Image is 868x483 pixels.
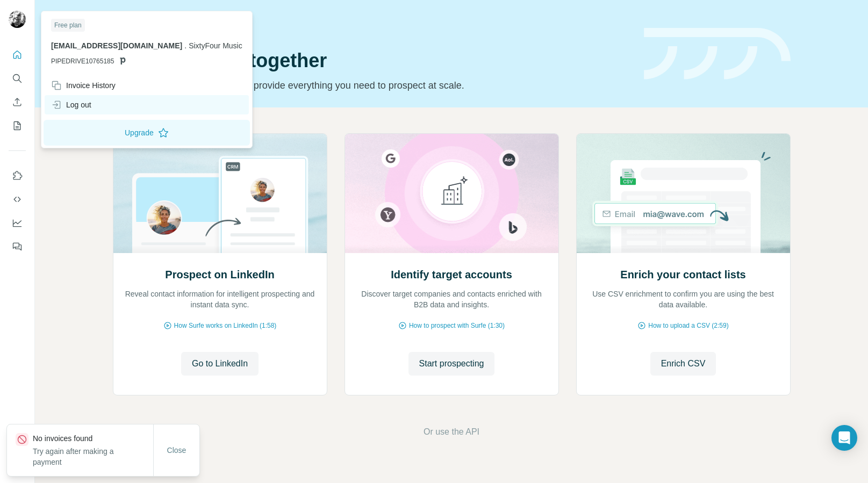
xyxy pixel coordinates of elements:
span: PIPEDRIVE10765185 [51,56,114,66]
h2: Prospect on LinkedIn [165,267,274,282]
button: Dashboard [9,213,26,233]
div: Invoice History [51,80,116,91]
div: Open Intercom Messenger [831,425,857,451]
h2: Identify target accounts [391,267,512,282]
div: Free plan [51,19,85,32]
img: Avatar [9,11,26,28]
button: Or use the API [424,426,479,438]
button: Enrich CSV [9,92,26,112]
button: Close [160,441,194,460]
p: Use CSV enrichment to confirm you are using the best data available. [587,289,779,310]
span: [EMAIL_ADDRESS][DOMAIN_NAME] [51,41,182,50]
img: Prospect on LinkedIn [113,134,327,253]
span: SixtyFour Music [189,41,242,50]
h1: Let’s prospect together [113,50,631,71]
div: Quick start [113,20,631,31]
span: Close [167,445,186,456]
button: Feedback [9,237,26,256]
span: How to prospect with Surfe (1:30) [409,321,505,330]
img: Identify target accounts [345,134,559,253]
img: Enrich your contact lists [576,134,791,253]
span: How to upload a CSV (2:59) [648,321,728,330]
span: Go to LinkedIn [192,357,248,370]
span: Start prospecting [419,357,484,370]
p: Discover target companies and contacts enriched with B2B data and insights. [356,289,548,310]
span: How Surfe works on LinkedIn (1:58) [174,321,277,330]
button: Quick start [9,45,26,64]
button: Go to LinkedIn [181,352,259,376]
span: Enrich CSV [661,357,706,370]
button: Start prospecting [408,352,495,376]
span: . [184,41,186,50]
img: banner [644,28,791,80]
p: Pick your starting point and we’ll provide everything you need to prospect at scale. [113,78,631,93]
p: Try again after making a payment [33,446,153,467]
button: Upgrade [44,120,250,146]
button: My lists [9,116,26,135]
p: No invoices found [33,433,153,444]
div: Log out [51,99,91,110]
button: Enrich CSV [650,352,716,376]
button: Use Surfe on LinkedIn [9,166,26,185]
button: Search [9,69,26,88]
p: Reveal contact information for intelligent prospecting and instant data sync. [124,289,316,310]
button: Use Surfe API [9,190,26,209]
h2: Enrich your contact lists [620,267,745,282]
